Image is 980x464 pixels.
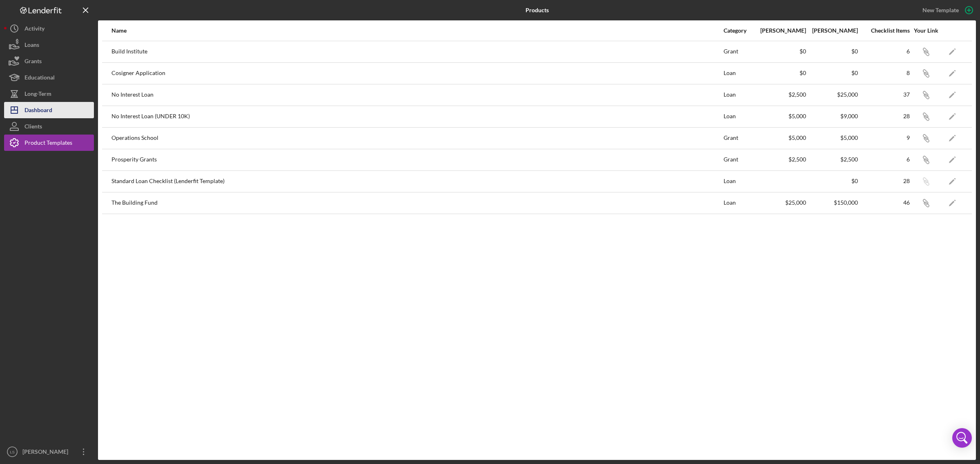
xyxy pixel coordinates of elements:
[111,171,723,192] div: Standard Loan Checklist (Lenderfit Template)
[952,428,972,448] div: Open Intercom Messenger
[807,91,858,98] div: $25,000
[10,450,15,454] text: LS
[859,135,910,141] div: 9
[724,193,754,213] div: Loan
[755,135,806,141] div: $5,000
[859,27,910,34] div: Checklist Items
[807,178,858,184] div: $0
[4,53,94,69] button: Grants
[111,42,723,62] div: Build Institute
[724,150,754,170] div: Grant
[755,27,806,34] div: [PERSON_NAME]
[922,4,959,16] div: New Template
[724,106,754,127] div: Loan
[24,86,51,104] div: Long-Term
[111,150,723,170] div: Prosperity Grants
[24,118,42,137] div: Clients
[20,444,73,462] div: [PERSON_NAME]
[24,20,45,39] div: Activity
[859,48,910,55] div: 6
[807,113,858,119] div: $9,000
[24,69,55,88] div: Educational
[859,156,910,163] div: 6
[807,199,858,206] div: $150,000
[24,102,52,120] div: Dashboard
[724,42,754,62] div: Grant
[807,70,858,76] div: $0
[24,53,42,71] div: Grants
[724,171,754,192] div: Loan
[24,135,72,153] div: Product Templates
[111,27,723,34] div: Name
[859,199,910,206] div: 46
[111,193,723,213] div: The Building Fund
[755,156,806,163] div: $2,500
[724,85,754,105] div: Loan
[911,27,941,34] div: Your Link
[724,27,754,34] div: Category
[724,128,754,148] div: Grant
[755,91,806,98] div: $2,500
[859,91,910,98] div: 37
[4,86,94,102] button: Long-Term
[111,63,723,84] div: Cosigner Application
[859,178,910,184] div: 28
[4,20,94,37] button: Activity
[755,199,806,206] div: $25,000
[4,69,94,86] button: Educational
[807,156,858,163] div: $2,500
[4,444,94,460] button: LS[PERSON_NAME]
[111,85,723,105] div: No Interest Loan
[859,113,910,119] div: 28
[724,63,754,84] div: Loan
[111,128,723,148] div: Operations School
[859,70,910,76] div: 8
[526,7,549,13] b: Products
[755,70,806,76] div: $0
[111,106,723,127] div: No Interest Loan (UNDER 10K)
[755,113,806,119] div: $5,000
[4,118,94,135] button: Clients
[4,135,94,151] button: Product Templates
[807,48,858,55] div: $0
[807,135,858,141] div: $5,000
[24,37,39,55] div: Loans
[807,27,858,34] div: [PERSON_NAME]
[755,48,806,55] div: $0
[918,4,976,16] button: New Template
[4,37,94,53] button: Loans
[4,102,94,118] button: Dashboard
